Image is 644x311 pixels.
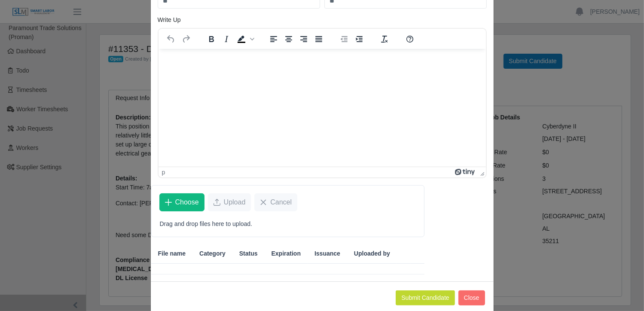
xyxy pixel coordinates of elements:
[272,249,301,258] span: Expiration
[199,249,226,258] span: Category
[337,33,351,45] button: Decrease indent
[311,33,326,45] button: Justify
[281,33,296,45] button: Align center
[296,33,311,45] button: Align right
[455,169,476,176] a: Powered by Tiny
[377,33,392,45] button: Clear formatting
[396,290,455,305] button: Submit Candidate
[266,33,281,45] button: Align left
[208,193,251,211] button: Upload
[219,33,234,45] button: Italic
[160,220,416,229] p: Drag and drop files here to upload.
[403,33,417,45] button: Help
[204,33,219,45] button: Bold
[158,249,186,258] span: File name
[179,33,193,45] button: Redo
[352,33,366,45] button: Increase indent
[164,33,178,45] button: Undo
[239,249,258,258] span: Status
[162,169,165,176] div: p
[458,290,485,305] button: Close
[159,193,204,211] button: Choose
[224,197,246,207] span: Upload
[159,49,486,167] iframe: Rich Text Area
[254,193,297,211] button: Cancel
[354,249,390,258] span: Uploaded by
[270,197,292,207] span: Cancel
[158,15,181,24] label: Write Up
[234,33,256,45] div: Background color Black
[175,197,199,207] span: Choose
[314,249,340,258] span: Issuance
[477,167,486,177] div: Press the Up and Down arrow keys to resize the editor.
